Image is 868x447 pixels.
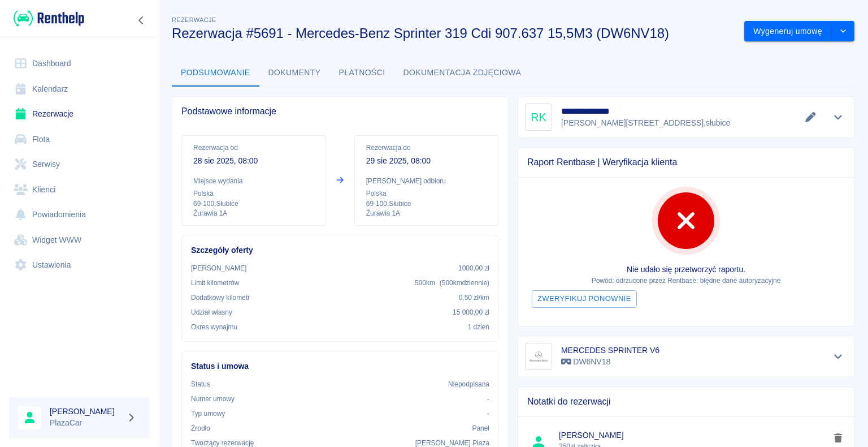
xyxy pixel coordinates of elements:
[193,155,314,167] p: 28 sie 2025, 08:00
[191,360,489,372] h6: Status i umowa
[191,244,489,256] h6: Szczegóły oferty
[191,307,232,317] p: Udział własny
[9,202,150,227] a: Powiadomienia
[829,349,848,364] button: Pokaż szczegóły
[832,21,854,42] button: drop-down
[9,227,150,253] a: Widget WWW
[172,25,735,41] h3: Rezerwacja #5691 - Mercedes-Benz Sprinter 319 Cdi 907.637 15,5M3 (DW6NV18)
[527,345,550,368] img: Image
[172,59,259,87] button: Podsumowanie
[561,117,730,129] p: [PERSON_NAME][STREET_ADDRESS] , słubice
[259,59,330,87] button: Dokumenty
[366,199,487,209] p: 69-100 , Słubice
[193,176,314,186] p: Miejsce wydania
[181,106,499,117] span: Podstawowe informacje
[394,59,531,87] button: Dokumentacja zdjęciowa
[527,276,845,286] p: Powód: odrzucone przez Rentbase: błędne dane autoryzacyjne
[440,279,489,287] span: ( 500 km dziennie )
[191,322,237,332] p: Okres wynajmu
[801,109,820,125] button: Edytuj dane
[744,21,832,42] button: Wygeneruj umowę
[191,423,210,433] p: Żrodło
[366,143,487,153] p: Rezerwacja do
[191,263,246,273] p: [PERSON_NAME]
[191,409,225,419] p: Typ umowy
[472,423,490,433] p: Panel
[527,157,845,168] span: Raport Rentbase | Weryfikacja klienta
[366,209,487,218] p: Żurawia 1A
[191,379,210,389] p: Status
[459,293,489,303] p: 0,50 zł /km
[559,429,830,441] span: [PERSON_NAME]
[9,252,150,278] a: Ustawienia
[191,293,250,303] p: Dodatkowy kilometr
[527,264,845,276] p: Nie udało się przetworzyć raportu.
[9,177,150,203] a: Klienci
[9,101,150,127] a: Rezerwacje
[330,59,394,87] button: Płatności
[193,188,314,199] p: Polska
[172,16,216,23] span: Rezerwacje
[561,356,659,368] p: DW6NV18
[487,394,489,404] p: -
[448,379,489,389] p: Niepodpisana
[366,155,487,167] p: 29 sie 2025, 08:00
[415,278,489,288] p: 500 km
[453,307,489,317] p: 15 000,00 zł
[14,9,84,28] img: Renthelp logo
[193,143,314,153] p: Rezerwacja od
[468,322,489,332] p: 1 dzień
[487,409,489,419] p: -
[366,188,487,199] p: Polska
[532,290,637,308] button: Zweryfikuj ponownie
[193,199,314,209] p: 69-100 , Słubice
[133,13,150,28] button: Zwiń nawigację
[50,406,122,417] h6: [PERSON_NAME]
[830,431,847,445] button: delete note
[458,263,489,273] p: 1000,00 zł
[366,176,487,186] p: [PERSON_NAME] odbioru
[9,127,150,152] a: Flota
[525,104,552,131] div: RK
[9,9,84,28] a: Renthelp logo
[9,76,150,102] a: Kalendarz
[191,394,235,404] p: Numer umowy
[829,109,848,125] button: Pokaż szczegóły
[9,152,150,177] a: Serwisy
[561,345,659,356] h6: MERCEDES SPRINTER V6
[9,51,150,76] a: Dashboard
[527,396,845,407] span: Notatki do rezerwacji
[193,209,314,218] p: Żurawia 1A
[191,278,239,288] p: Limit kilometrów
[50,417,122,429] p: PlazaCar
